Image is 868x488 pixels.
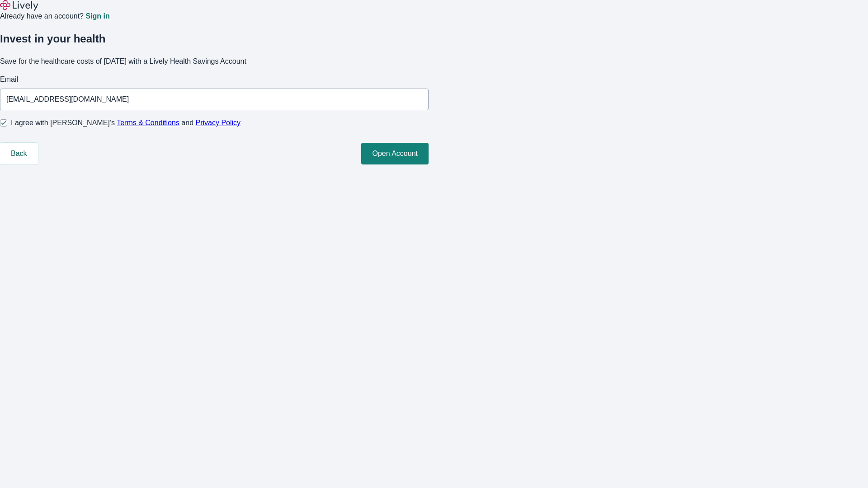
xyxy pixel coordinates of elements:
a: Sign in [85,13,109,20]
button: Open Account [361,143,429,164]
a: Privacy Policy [196,119,241,127]
span: I agree with [PERSON_NAME]’s and [11,117,241,128]
a: Terms & Conditions [117,119,179,127]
